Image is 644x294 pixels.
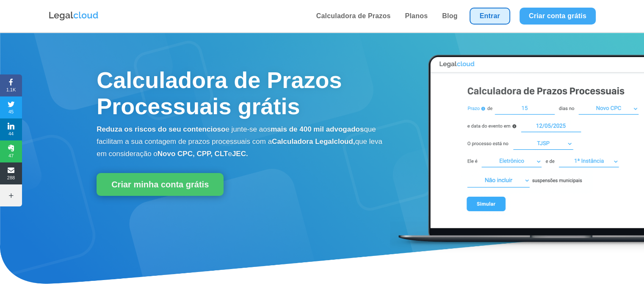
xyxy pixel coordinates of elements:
[158,150,228,158] b: Novo CPC, CPP, CLT
[520,8,596,25] a: Criar conta grátis
[390,247,644,255] a: Calculadora de Prazos Processuais Legalcloud
[48,11,99,22] img: Logo da Legalcloud
[272,137,355,146] b: Calculadora Legalcloud,
[232,150,248,158] b: JEC.
[97,173,224,196] a: Criar minha conta grátis
[97,125,225,133] b: Reduza os riscos do seu contencioso
[97,67,342,119] span: Calculadora de Prazos Processuais grátis
[97,124,386,160] p: e junte-se aos que facilitam a sua contagem de prazos processuais com a que leva em consideração o e
[390,46,644,253] img: Calculadora de Prazos Processuais Legalcloud
[470,8,510,25] a: Entrar
[271,125,364,133] b: mais de 400 mil advogados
